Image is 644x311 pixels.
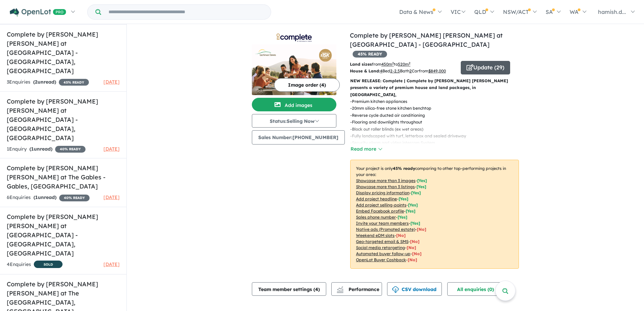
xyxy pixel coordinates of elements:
[331,282,382,296] button: Performance
[398,62,410,67] u: 520 m
[103,79,120,85] span: [DATE]
[252,31,336,95] a: Complete by McDonald Jones at Lochinvar Downs - Lochinvar LogoComplete by McDonald Jones at Lochi...
[103,146,120,152] span: [DATE]
[7,78,89,86] div: 3 Enquir ies
[29,146,52,152] strong: ( unread)
[350,160,519,269] p: Your project is only comparing to other top-performing projects in your area: - - - - - - - - - -...
[387,282,442,296] button: CSV download
[7,163,120,191] h5: Complete by [PERSON_NAME] [PERSON_NAME] at The Gables - Gables , [GEOGRAPHIC_DATA]
[315,286,318,292] span: 4
[103,194,120,200] span: [DATE]
[408,257,417,262] span: [No]
[31,146,34,152] span: 1
[7,97,120,142] h5: Complete by [PERSON_NAME] [PERSON_NAME] at [GEOGRAPHIC_DATA] - [GEOGRAPHIC_DATA] , [GEOGRAPHIC_DATA]
[350,119,524,126] p: - Flooring and downlights throughout
[350,62,372,67] b: Land sizes
[338,286,379,292] span: Performance
[10,8,66,17] img: Openlot PRO Logo White
[350,133,524,139] p: - Fully landscaped with turf, letterbox and sealed driveway
[34,261,63,268] span: SOLD
[356,184,415,189] u: Showcase more than 3 listings
[252,98,336,111] button: Add images
[356,239,408,244] u: Geo-targeted email & SMS
[356,257,406,262] u: OpenLot Buyer Cashback
[350,105,524,112] p: - 20mm silica-free stone kitchen benchtop
[392,286,399,293] img: download icon
[417,178,427,183] span: [ Yes ]
[380,68,382,73] u: 4
[7,30,120,75] h5: Complete by [PERSON_NAME] [PERSON_NAME] at [GEOGRAPHIC_DATA] - [GEOGRAPHIC_DATA] , [GEOGRAPHIC_DATA]
[356,215,396,220] u: Sales phone number
[412,251,422,256] span: [No]
[35,194,38,200] span: 1
[252,130,345,145] button: Sales Number:[PHONE_NUMBER]
[59,79,89,86] span: 45 % READY
[390,68,400,73] u: 2-2.5
[356,202,406,207] u: Add project selling-points
[350,145,382,153] button: Read more
[399,196,408,201] span: [ Yes ]
[337,286,343,290] img: line-chart.svg
[252,44,336,95] img: Complete by McDonald Jones at Lochinvar Downs - Lochinvar
[410,221,420,226] span: [ Yes ]
[356,196,397,201] u: Add project headline
[350,98,524,105] p: - Premium kitchen appliances
[350,68,456,74] p: Bed Bath Car from
[356,227,415,232] u: Native ads (Promoted estate)
[353,51,387,58] span: 45 % READY
[252,114,336,128] button: Status:Selling Now
[356,190,409,195] u: Display pricing information
[406,208,415,214] span: [ Yes ]
[350,61,456,68] p: from
[398,215,407,220] span: [ Yes ]
[356,245,405,250] u: Social media retargeting
[102,5,269,19] input: Try estate name, suburb, builder or developer
[350,126,524,133] p: - Block out roller blinds (ex wet areas)
[447,282,508,296] button: All enquiries (0)
[396,233,406,238] span: [No]
[356,251,410,256] u: Automated buyer follow-up
[407,245,416,250] span: [No]
[350,77,519,98] p: NEW RELEASE: Complete | Complete by [PERSON_NAME] [PERSON_NAME] presents a variety of premium hou...
[408,202,418,207] span: [ Yes ]
[461,61,510,74] button: Update (29)
[103,261,120,267] span: [DATE]
[356,233,395,238] u: Weekend eDM slots
[598,8,626,15] span: hamish.d...
[350,68,380,73] b: House & Land:
[417,227,426,232] span: [No]
[350,112,524,119] p: - Reverse cycle ducted air conditioning
[274,78,340,92] button: Image order (4)
[33,79,56,85] strong: ( unread)
[7,145,86,153] div: 1 Enquir y
[252,282,326,296] button: Team member settings (4)
[410,239,420,244] span: [No]
[393,166,415,171] b: 45 % ready
[356,221,409,226] u: Invite your team members
[350,139,524,146] p: - Security alarm and video intercom System
[59,195,90,201] span: 40 % READY
[337,289,343,293] img: bar-chart.svg
[255,34,334,42] img: Complete by McDonald Jones at Lochinvar Downs - Lochinvar Logo
[409,61,410,65] sup: 2
[381,62,394,67] u: 450 m
[7,194,90,202] div: 6 Enquir ies
[7,212,120,258] h5: Complete by [PERSON_NAME] [PERSON_NAME] at [GEOGRAPHIC_DATA] - [GEOGRAPHIC_DATA] , [GEOGRAPHIC_DATA]
[394,62,410,67] span: to
[356,178,415,183] u: Showcase more than 3 images
[35,79,38,85] span: 2
[409,68,412,73] u: 2
[7,261,63,269] div: 4 Enquir ies
[356,208,404,214] u: Embed Facebook profile
[428,68,446,73] u: $ 849,000
[55,146,86,153] span: 40 % READY
[392,61,394,65] sup: 2
[350,31,503,48] a: Complete by [PERSON_NAME] [PERSON_NAME] at [GEOGRAPHIC_DATA] - [GEOGRAPHIC_DATA]
[416,184,426,189] span: [ Yes ]
[411,190,421,195] span: [ Yes ]
[33,194,56,200] strong: ( unread)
